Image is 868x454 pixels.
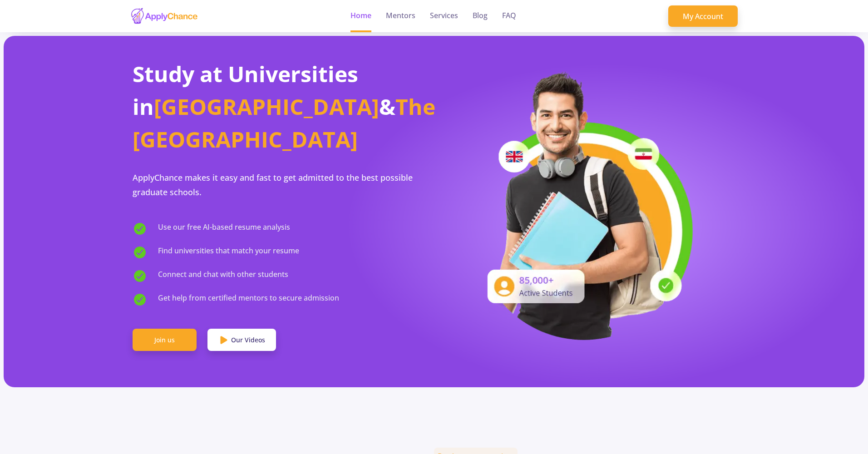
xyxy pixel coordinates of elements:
[158,222,290,236] span: Use our free AI-based resume analysis
[133,172,413,197] span: ApplyChance makes it easy and fast to get admitted to the best possible graduate schools.
[231,335,265,345] span: Our Videos
[158,269,288,283] span: Connect and chat with other students
[207,329,276,351] a: Our Videos
[133,329,197,351] a: Join us
[130,7,198,25] img: applychance logo
[379,92,395,121] span: &
[158,245,299,260] span: Find universities that match your resume
[154,92,379,121] span: [GEOGRAPHIC_DATA]
[668,5,738,27] a: My Account
[473,69,696,340] img: applicant
[158,292,339,307] span: Get help from certified mentors to secure admission
[133,59,358,121] span: Study at Universities in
